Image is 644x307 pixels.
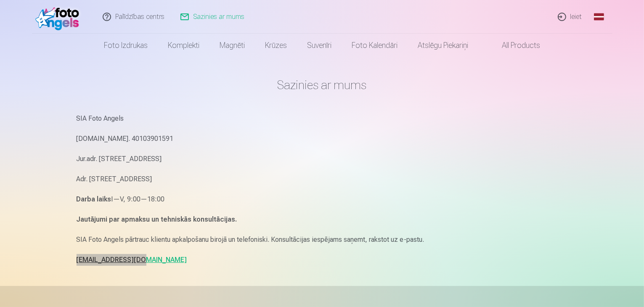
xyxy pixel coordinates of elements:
[478,34,550,57] a: All products
[77,195,111,203] strong: Darba laiks
[77,173,568,185] p: Adr. [STREET_ADDRESS]
[77,77,568,93] h1: Sazinies ar mums
[77,133,568,145] p: [DOMAIN_NAME]. 40103901591
[77,256,187,264] a: [EMAIL_ADDRESS][DOMAIN_NAME]
[158,34,209,57] a: Komplekti
[209,34,255,57] a: Magnēti
[77,193,568,205] p: I—V, 9:00—18:00
[77,153,568,165] p: Jur.adr. [STREET_ADDRESS]
[408,34,478,57] a: Atslēgu piekariņi
[94,34,158,57] a: Foto izdrukas
[35,3,84,30] img: /fa1
[77,234,568,246] p: SIA Foto Angels pārtrauc klientu apkalpošanu birojā un telefoniski. Konsultācijas iespējams saņem...
[297,34,342,57] a: Suvenīri
[342,34,408,57] a: Foto kalendāri
[77,215,237,223] strong: Jautājumi par apmaksu un tehniskās konsultācijas.
[255,34,297,57] a: Krūzes
[77,113,568,124] p: SIA Foto Angels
